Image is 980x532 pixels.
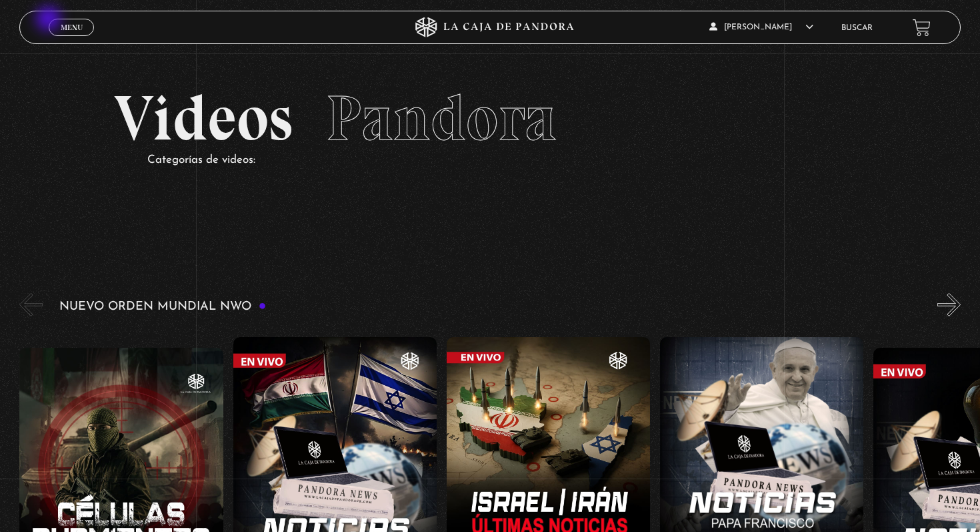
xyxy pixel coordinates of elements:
[937,293,961,316] button: Next
[114,87,867,150] h2: Videos
[147,150,867,171] p: Categorías de videos:
[841,24,873,32] a: Buscar
[19,293,43,316] button: Previous
[913,18,931,36] a: View your shopping cart
[59,300,266,313] h3: Nuevo Orden Mundial NWO
[326,80,557,156] span: Pandora
[61,23,83,31] span: Menu
[56,35,87,44] span: Cerrar
[709,23,813,31] span: [PERSON_NAME]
